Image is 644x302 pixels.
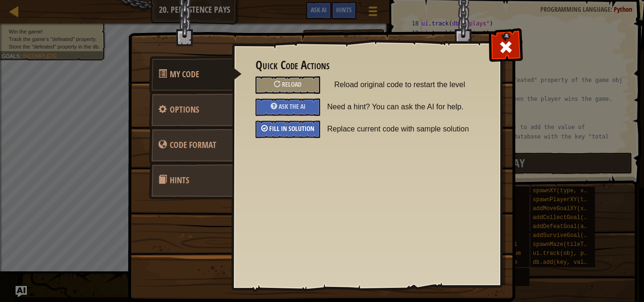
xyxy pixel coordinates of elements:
[256,121,320,138] div: Fill in solution
[170,139,216,151] span: game_menu.change_language_caption
[149,127,233,163] a: Code Format
[327,121,485,138] span: Replace current code with sample solution
[256,76,320,94] div: Reload original code to restart the level
[334,76,478,93] span: Reload original code to restart the level
[282,80,302,89] span: Reload
[149,91,233,128] a: Options
[149,56,242,93] a: My Code
[279,102,305,111] span: Ask the AI
[170,68,199,80] span: Quick Code Actions
[170,174,189,186] span: Hints
[170,104,199,115] span: Configure settings
[269,124,314,133] span: Fill in solution
[256,98,320,116] div: Ask the AI
[327,98,485,115] span: Need a hint? You can ask the AI for help.
[256,59,478,72] h3: Quick Code Actions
